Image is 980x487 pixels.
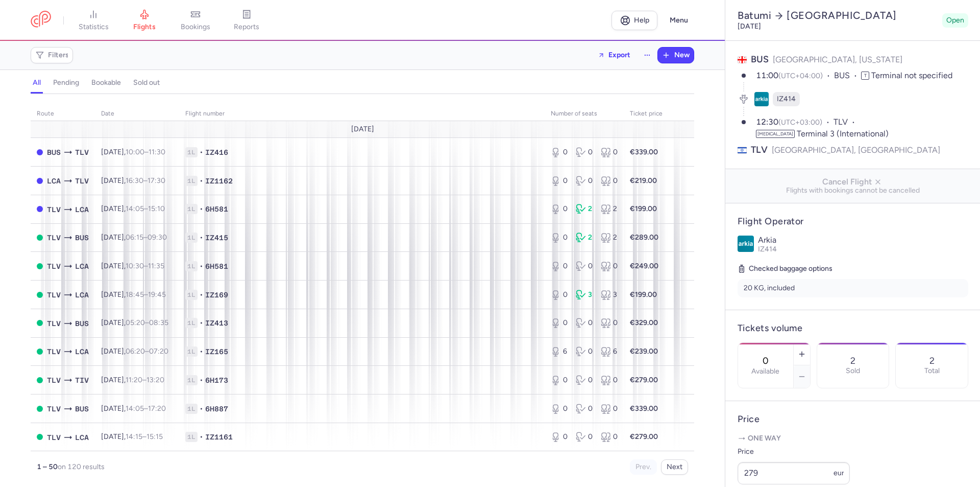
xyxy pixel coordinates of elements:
span: • [200,404,203,414]
span: 6H173 [205,375,228,385]
p: Arkia [758,236,968,245]
span: [DATE], [101,318,168,327]
span: TIV [75,375,89,386]
time: 17:20 [148,404,166,413]
span: IZ1162 [205,176,233,186]
span: [DATE], [101,432,163,441]
span: 6H887 [205,404,228,414]
span: 1L [185,204,198,214]
span: • [200,432,203,442]
span: Help [634,16,649,24]
span: Filters [48,51,69,59]
span: – [126,204,165,213]
time: 06:20 [126,347,145,356]
div: 0 [576,176,593,186]
label: Price [738,446,850,458]
div: 0 [601,176,618,186]
a: statistics [68,9,119,32]
div: 0 [551,404,568,414]
div: 0 [551,290,568,300]
span: 1L [185,147,198,157]
span: BUS [75,318,89,329]
h5: Checked baggage options [738,263,968,275]
label: Available [751,367,779,376]
span: [DATE] [351,125,374,133]
div: 2 [601,204,618,214]
strong: €279.00 [630,376,658,384]
div: 0 [551,261,568,271]
button: Prev. [630,459,657,475]
time: 11:35 [148,262,164,270]
h4: Flight Operator [738,216,968,227]
strong: €219.00 [630,176,657,185]
span: eur [834,469,844,477]
span: • [200,346,203,357]
span: TLV [47,403,61,414]
span: [DATE], [101,176,165,185]
a: flights [119,9,170,32]
span: 6H581 [205,261,228,271]
span: flights [133,22,156,32]
strong: €279.00 [630,432,658,441]
span: – [126,262,164,270]
span: – [126,318,168,327]
th: number of seats [545,106,624,122]
span: 1L [185,375,198,385]
span: LCA [75,204,89,215]
time: 19:45 [148,290,166,299]
div: 0 [601,261,618,271]
span: [DATE], [101,404,166,413]
span: TLV [75,147,89,158]
strong: €329.00 [630,318,658,327]
div: 0 [551,375,568,385]
div: 0 [576,147,593,157]
span: Cancel Flight [733,177,972,187]
figure: IZ airline logo [754,92,769,106]
span: statistics [79,22,109,32]
span: bookings [181,22,210,32]
span: CLOSED [37,206,43,212]
time: 15:15 [146,432,163,441]
input: --- [738,462,850,484]
div: 0 [551,318,568,328]
span: BUS [75,232,89,243]
time: [DATE] [738,22,761,31]
span: Terminal 3 (International) [797,129,889,138]
th: route [31,106,95,122]
span: 6H581 [205,204,228,214]
span: 1L [185,261,198,271]
button: Filters [31,48,72,63]
strong: €339.00 [630,148,658,156]
span: [GEOGRAPHIC_DATA], [GEOGRAPHIC_DATA] [772,144,940,156]
span: – [126,176,165,185]
th: date [95,106,179,122]
span: – [126,233,167,242]
time: 14:15 [126,432,142,441]
span: 1L [185,233,198,243]
span: LCA [75,289,89,300]
div: 0 [551,147,568,157]
time: 05:20 [126,318,145,327]
span: – [126,290,166,299]
a: Help [611,11,657,30]
span: TLV [47,261,61,272]
div: 0 [576,346,593,357]
strong: €249.00 [630,262,658,270]
time: 13:20 [146,376,164,384]
span: [DATE], [101,262,164,270]
span: 1L [185,404,198,414]
button: Export [591,47,637,63]
span: Export [608,51,630,59]
div: 0 [601,404,618,414]
div: 0 [601,147,618,157]
span: [MEDICAL_DATA] [756,130,795,138]
a: CitizenPlane red outlined logo [31,11,51,30]
div: 0 [601,432,618,442]
span: TLV [75,175,89,187]
span: LCA [47,175,61,187]
span: TLV [47,232,61,243]
img: Arkia logo [738,236,754,252]
h4: all [33,78,41,87]
p: One way [738,433,968,444]
span: 1L [185,432,198,442]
